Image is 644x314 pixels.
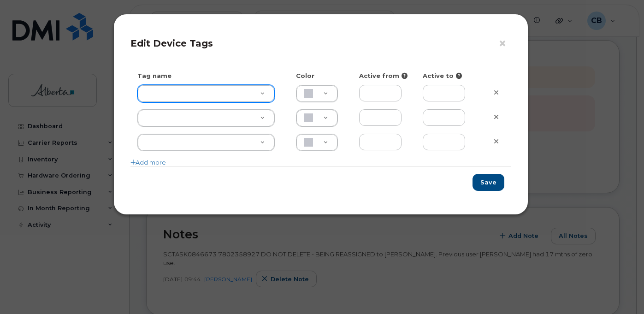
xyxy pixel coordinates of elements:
[352,71,416,80] div: Active from
[402,73,408,79] i: Fill in to restrict tag activity to this date
[498,37,511,51] button: ×
[456,73,462,79] i: Fill in to restrict tag activity to this date
[416,71,479,80] div: Active to
[289,71,353,80] div: Color
[130,38,511,49] h4: Edit Device Tags
[473,174,504,191] button: Save
[130,159,166,166] a: Add more
[130,71,289,80] div: Tag name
